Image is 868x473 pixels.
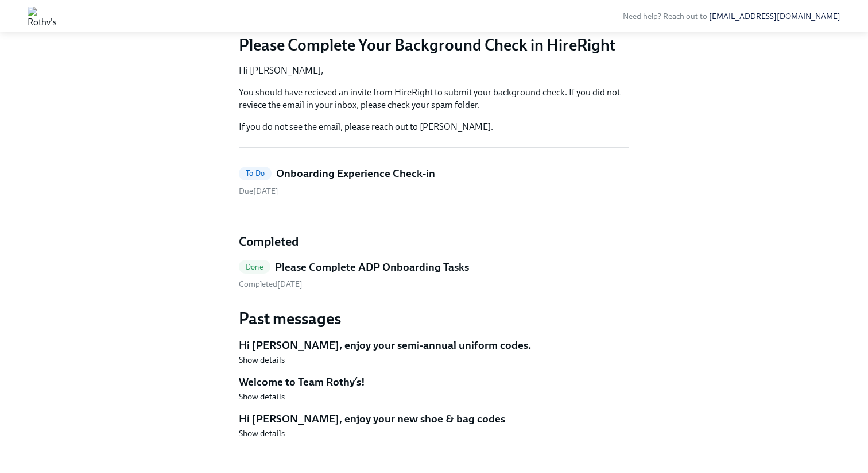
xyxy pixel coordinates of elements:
a: [EMAIL_ADDRESS][DOMAIN_NAME] [709,11,840,21]
p: You should have recieved an invite from HireRight to submit your background check. If you did not... [239,86,629,111]
h5: Hi [PERSON_NAME], enjoy your semi-annual uniform codes. [239,338,629,353]
button: Show details [239,391,285,402]
h3: Please Complete Your Background Check in HireRight [239,34,629,55]
h5: Please Complete ADP Onboarding Tasks [275,260,469,275]
h3: Past messages [239,308,629,329]
button: Show details [239,428,285,439]
span: Need help? Reach out to [623,11,840,21]
a: DonePlease Complete ADP Onboarding Tasks Completed[DATE] [239,260,629,290]
h5: Welcome to Team Rothy’s! [239,375,629,390]
h5: Hi [PERSON_NAME], enjoy your new shoe & bag codes [239,412,629,426]
p: Hi [PERSON_NAME], [239,64,629,77]
p: If you do not see the email, please reach out to [PERSON_NAME]. [239,121,629,133]
span: Done [239,263,270,271]
h5: Onboarding Experience Check-in [276,166,435,181]
span: Friday, September 5th 2025, 6:00 pm [239,186,278,196]
h4: Completed [239,233,629,251]
span: To Do [239,169,272,178]
img: Rothy's [28,7,57,25]
span: Friday, July 11th 2025, 9:22 am [239,279,303,289]
button: Show details [239,354,285,366]
a: To DoOnboarding Experience Check-inDue[DATE] [239,166,629,197]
